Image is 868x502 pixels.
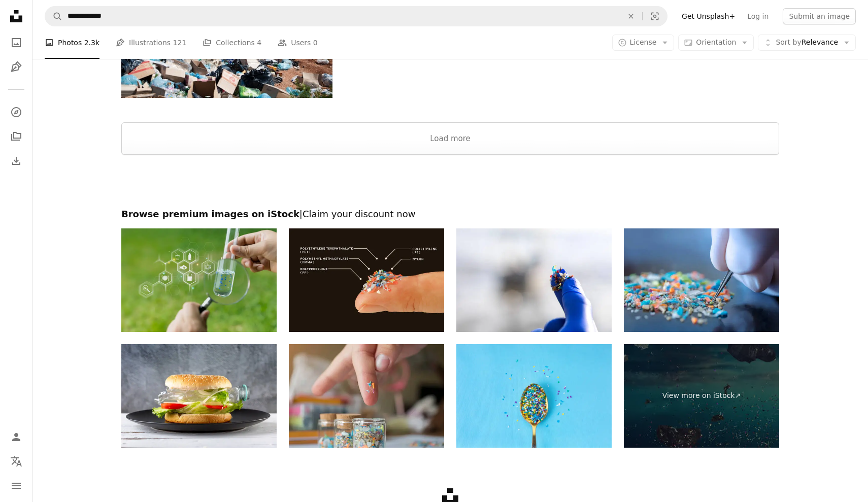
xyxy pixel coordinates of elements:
h2: Browse premium images on iStock [121,208,779,220]
span: Relevance [776,38,838,48]
img: Macro shot of a person with medical gloves and tweezers inspecting a pile of micro plastics. Conc... [624,228,779,332]
a: View more on iStock↗ [624,344,779,448]
span: | Claim your discount now [299,209,416,219]
button: License [612,35,675,51]
button: Orientation [678,35,754,51]
button: Visual search [643,7,667,26]
span: 121 [173,37,187,48]
a: Download History [6,151,26,171]
span: Sort by [776,38,801,46]
a: Photos [6,32,26,53]
span: License [630,38,657,46]
button: Language [6,451,26,472]
button: Submit an image [783,8,856,24]
a: Explore [6,102,26,122]
a: Get Unsplash+ [676,8,741,24]
a: Home — Unsplash [6,6,26,28]
a: Illustrations 121 [116,26,186,59]
span: 0 [313,37,318,48]
a: Collections [6,126,26,147]
img: Plastic pollution food burger [121,344,277,448]
button: Search Unsplash [45,7,62,26]
button: Load more [121,122,779,155]
a: Collections 4 [203,26,261,59]
img: A close-up of a clean-up volunteer wearing protective gloves and holding small pieces of micropla... [456,228,612,332]
img: Microplastic in a spoon on blue background. microplastic in water and food. Microplastic problem.... [456,344,612,448]
a: Illustrations [6,57,26,77]
span: 4 [257,37,261,48]
a: Log in / Sign up [6,427,26,447]
img: Close up of microplastic on finger concept of water plastic pollution and global warming with tex... [289,228,444,332]
form: Find visuals sitewide [45,6,667,26]
button: Sort byRelevance [758,35,856,51]
img: Person with check the water sample in a test tube. [121,228,277,332]
a: Log in [741,8,775,24]
img: Macro shot of micro plastics on child's fingers collected from the sand in small sample containers. [289,344,444,448]
button: Clear [620,7,642,26]
span: Orientation [696,38,736,46]
button: Menu [6,476,26,496]
a: Users 0 [278,26,318,59]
